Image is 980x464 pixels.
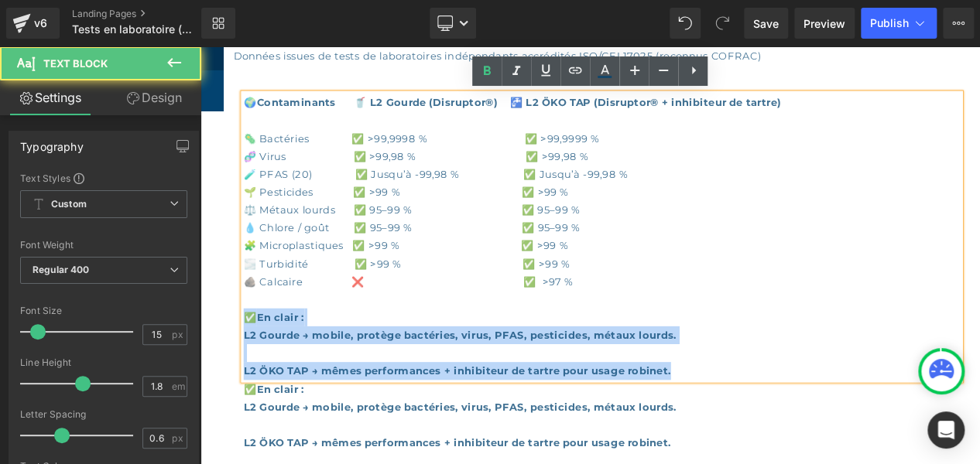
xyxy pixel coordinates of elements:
[72,23,197,36] span: Tests en laboratoire (version maxime)
[51,198,87,211] b: Custom
[943,8,974,39] button: More
[172,433,185,443] span: px
[66,309,122,323] strong: En clair :
[72,8,227,20] a: Landing Pages
[20,409,187,420] div: Letter Spacing
[20,305,187,316] div: Font Size
[50,413,556,428] strong: L2 Gourde → mobile, protège bactéries, virus, PFAS, pesticides, métaux lourds.
[201,8,235,39] a: New Library
[20,240,187,251] div: Font Weight
[50,389,886,431] p: ✅
[804,15,845,32] span: Preview
[104,80,204,115] a: Design
[794,8,855,39] a: Preview
[172,329,185,339] span: px
[927,411,965,449] div: Open Intercom Messenger
[670,8,701,39] button: Undo
[50,371,549,386] strong: L2 ÖKO TAP → mêmes performances + inhibiteur de tartre pour usage robinet.
[33,264,90,275] b: Regular 400
[66,58,677,73] strong: Contaminants 🥤 L2 Gourde (Disruptor®) 🚰 L2 ÖKO TAP (Disruptor® + inhibiteur de tartre)
[43,57,108,70] span: Text Block
[66,392,122,407] strong: En clair :
[6,8,60,39] a: v6
[870,17,909,29] span: Publish
[707,8,738,39] button: Redo
[50,55,886,97] p: 🌍
[50,329,556,344] strong: L2 Gourde → mobile, protège bactéries, virus, PFAS, pesticides, métaux lourds.
[861,8,937,39] button: Publish
[172,381,185,391] span: em
[20,172,187,184] div: Text Styles
[20,131,84,153] div: Typography
[753,15,779,32] span: Save
[39,1,898,22] p: Données issues de tests de laboratoires indépendants accrédités ISO/CEI 17025 (reconnus COFRAC)
[20,357,187,368] div: Line Height
[31,13,50,33] div: v6
[50,97,886,347] p: 🦠 Bactéries ✅ >99,9998 % ✅ >99,9999 % 🧬 Virus ✅ >99,98 % ✅ >99,98 % 🧪 PFAS (20) ✅ Jusqu’à -99,98 ...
